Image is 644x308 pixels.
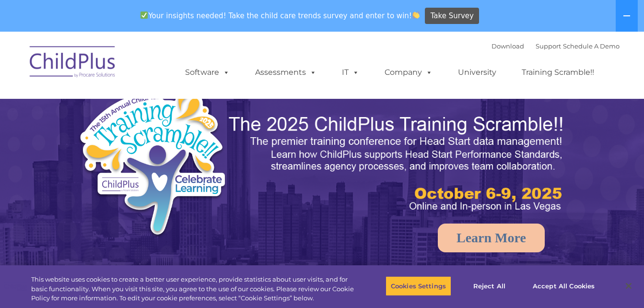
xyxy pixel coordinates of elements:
[618,275,639,296] button: Close
[176,63,239,82] a: Software
[25,39,121,87] img: ChildPlus by Procare Solutions
[512,63,604,82] a: Training Scramble!!
[459,276,519,296] button: Reject All
[386,276,451,296] button: Cookies Settings
[133,103,174,110] span: Phone number
[431,8,474,24] span: Take Survey
[133,63,163,71] span: Last name
[438,224,545,252] a: Learn More
[563,42,620,50] a: Schedule A Demo
[375,63,442,82] a: Company
[246,63,326,82] a: Assessments
[492,42,620,50] font: |
[527,276,600,296] button: Accept All Cookies
[536,42,561,50] a: Support
[412,12,420,19] img: 👏
[137,6,424,25] span: Your insights needed! Take the child care trends survey and enter to win!
[448,63,506,82] a: University
[332,63,369,82] a: IT
[31,275,354,303] div: This website uses cookies to create a better user experience, provide statistics about user visit...
[141,12,148,19] img: ✅
[492,42,524,50] a: Download
[425,8,479,24] a: Take Survey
